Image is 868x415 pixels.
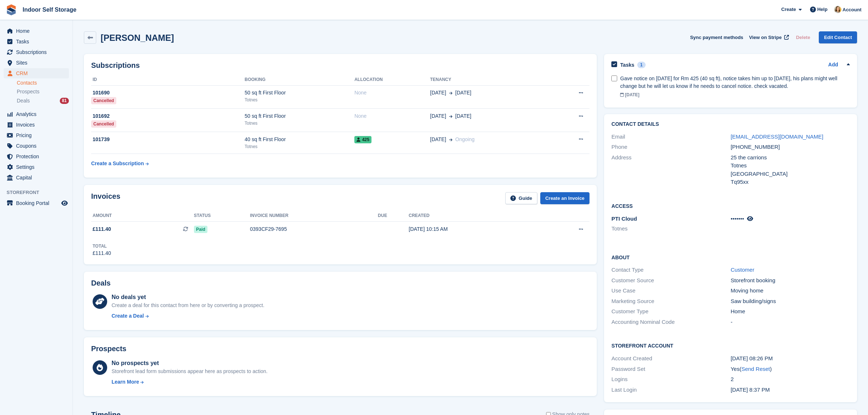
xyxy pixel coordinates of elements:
[731,354,850,363] div: [DATE] 08:26 PM
[245,112,354,120] div: 50 sq ft First Floor
[112,378,139,386] div: Learn More
[17,97,69,105] a: Deals 81
[101,33,174,43] h2: [PERSON_NAME]
[93,249,111,257] div: £111.40
[91,97,116,104] div: Cancelled
[16,26,60,36] span: Home
[16,58,60,68] span: Sites
[250,225,378,233] div: 0393CF29-7695
[16,68,60,78] span: CRM
[731,170,850,178] div: [GEOGRAPHIC_DATA]
[20,4,79,16] a: Indoor Self Storage
[793,31,813,43] button: Delete
[4,109,69,119] a: menu
[354,136,371,143] span: 425
[731,297,850,306] div: Saw building/signs
[91,61,589,70] h2: Subscriptions
[611,386,731,394] div: Last Login
[637,62,646,68] div: 1
[16,198,60,208] span: Booking Portal
[620,75,850,90] div: Gave notice on [DATE] for Rm 425 (40 sq ft), notice takes him up to [DATE], his plans might well ...
[60,98,69,104] div: 81
[731,162,850,170] div: Totnes
[620,92,850,98] div: [DATE]
[690,31,743,43] button: Sync payment methods
[611,307,731,316] div: Customer Type
[112,378,268,386] a: Learn More
[245,74,354,86] th: Booking
[740,366,772,372] span: ( )
[16,162,60,172] span: Settings
[455,136,475,142] span: Ongoing
[4,162,69,172] a: menu
[4,172,69,183] a: menu
[4,141,69,151] a: menu
[731,387,770,393] time: 2025-08-14 19:37:01 UTC
[540,192,590,204] a: Create an Invoice
[91,112,245,120] div: 101692
[731,287,850,295] div: Moving home
[354,89,430,97] div: None
[245,143,354,150] div: Totnes
[4,198,69,208] a: menu
[731,307,850,316] div: Home
[91,120,116,128] div: Cancelled
[817,6,828,13] span: Help
[611,297,731,306] div: Marketing Source
[6,4,17,15] img: stora-icon-8386f47178a22dfd0bd8f6a31ec36ba5ce8667c1dd55bd0f319d3a0aa187defe.svg
[245,97,354,103] div: Totnes
[409,210,539,222] th: Created
[194,226,207,233] span: Paid
[611,375,731,384] div: Logins
[842,6,861,13] span: Account
[455,89,471,97] span: [DATE]
[731,154,850,162] div: 25 the carrions
[7,189,73,196] span: Storefront
[4,120,69,130] a: menu
[819,31,857,43] a: Edit Contact
[91,74,245,86] th: ID
[731,267,754,273] a: Customer
[611,287,731,295] div: Use Case
[611,225,731,233] li: Totnes
[611,143,731,151] div: Phone
[16,109,60,119] span: Analytics
[781,6,796,13] span: Create
[828,61,838,69] a: Add
[611,121,850,127] h2: Contact Details
[611,253,850,261] h2: About
[112,359,268,368] div: No prospects yet
[4,47,69,57] a: menu
[430,74,549,86] th: Tenancy
[4,68,69,78] a: menu
[91,89,245,97] div: 101690
[731,318,850,326] div: -
[378,210,409,222] th: Due
[620,62,634,68] h2: Tasks
[731,216,744,222] span: •••••••
[731,143,850,151] div: [PHONE_NUMBER]
[746,31,790,43] a: View on Stripe
[731,365,850,373] div: Yes
[194,210,250,222] th: Status
[430,136,446,143] span: [DATE]
[620,71,850,102] a: Gave notice on [DATE] for Rm 425 (40 sq ft), notice takes him up to [DATE], his plans might well ...
[611,133,731,141] div: Email
[17,79,69,86] a: Contacts
[112,312,264,320] a: Create a Deal
[250,210,378,222] th: Invoice number
[4,130,69,140] a: menu
[112,368,268,375] div: Storefront lead form submissions appear here as prospects to action.
[16,36,60,47] span: Tasks
[611,266,731,274] div: Contact Type
[611,216,637,222] span: PTI Cloud
[611,154,731,186] div: Address
[16,130,60,140] span: Pricing
[112,302,264,309] div: Create a deal for this contact from here or by converting a prospect.
[91,345,126,353] h2: Prospects
[742,366,770,372] a: Send Reset
[60,199,69,207] a: Preview store
[91,157,149,170] a: Create a Subscription
[455,112,471,120] span: [DATE]
[749,34,782,41] span: View on Stripe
